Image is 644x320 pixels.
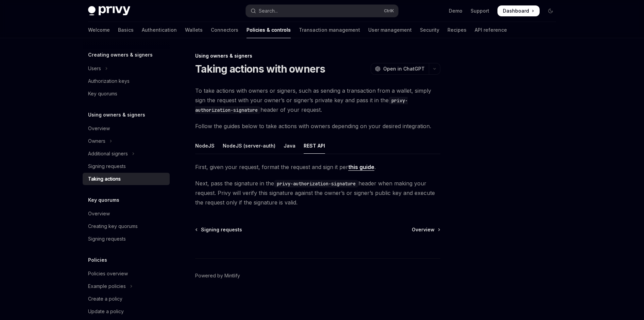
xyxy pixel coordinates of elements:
span: Ctrl K [384,8,394,14]
a: Create a policy [83,293,170,305]
button: Toggle Users section [83,62,170,75]
a: Signing requests [83,160,170,172]
button: Open search [246,5,398,17]
button: Open in ChatGPT [371,63,429,75]
a: Overview [83,122,170,135]
code: privy-authorization-signature [274,180,358,187]
div: Search... [259,7,278,15]
div: Overview [88,124,110,133]
div: Example policies [88,282,126,290]
div: NodeJS [195,138,215,154]
h1: Taking actions with owners [195,63,325,75]
div: Key quorums [88,90,117,98]
div: Signing requests [88,235,126,243]
h5: Using owners & signers [88,111,145,119]
a: Recipes [447,22,467,38]
a: this guide [348,164,374,171]
a: Basics [118,22,134,38]
a: Connectors [211,22,238,38]
div: Creating key quorums [88,222,138,230]
a: Support [471,7,489,14]
div: Create a policy [88,295,122,303]
button: Toggle Additional signers section [83,148,170,160]
div: REST API [304,138,325,154]
a: Authentication [142,22,177,38]
div: Owners [88,137,105,145]
div: Taking actions [88,175,121,183]
div: NodeJS (server-auth) [223,138,275,154]
button: Toggle Owners section [83,135,170,147]
a: Overview [83,208,170,220]
div: Using owners & signers [195,52,440,59]
a: Policies overview [83,268,170,280]
a: Dashboard [497,5,540,16]
a: Update a policy [83,305,170,318]
a: Signing requests [83,233,170,245]
a: Taking actions [83,173,170,185]
div: Policies overview [88,270,128,278]
div: Users [88,64,101,73]
span: Open in ChatGPT [383,65,425,72]
span: Overview [412,226,435,233]
button: Toggle Example policies section [83,280,170,292]
a: Creating key quorums [83,220,170,232]
a: Welcome [88,22,110,38]
a: Security [420,22,439,38]
button: Toggle dark mode [545,5,556,16]
a: API reference [475,22,507,38]
span: Dashboard [503,7,529,14]
div: Signing requests [88,162,126,170]
a: User management [368,22,412,38]
span: Next, pass the signature in the header when making your request. Privy will verify this signature... [195,179,440,207]
a: Key quorums [83,88,170,100]
div: Authorization keys [88,77,130,85]
a: Demo [449,7,462,14]
span: Signing requests [201,226,242,233]
span: Follow the guides below to take actions with owners depending on your desired integration. [195,121,440,131]
span: To take actions with owners or signers, such as sending a transaction from a wallet, simply sign ... [195,86,440,115]
a: Policies & controls [247,22,291,38]
img: dark logo [88,6,130,16]
div: Overview [88,210,110,218]
div: Additional signers [88,150,128,158]
h5: Creating owners & signers [88,51,153,59]
a: Overview [412,226,440,233]
h5: Policies [88,256,107,264]
a: Authorization keys [83,75,170,87]
a: Powered by Mintlify [195,272,240,279]
div: Java [284,138,295,154]
a: Transaction management [299,22,360,38]
a: Signing requests [196,226,242,233]
span: First, given your request, format the request and sign it per . [195,162,440,172]
a: Wallets [185,22,203,38]
div: Update a policy [88,307,124,316]
h5: Key quorums [88,196,119,204]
